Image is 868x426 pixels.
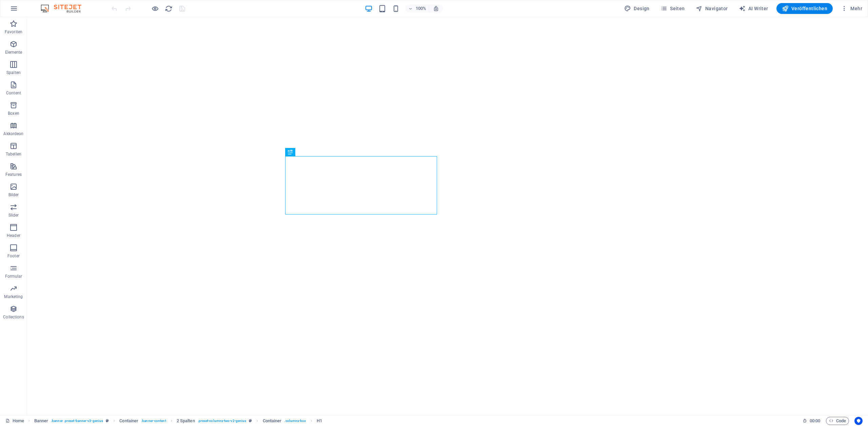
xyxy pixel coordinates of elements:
p: Features [5,172,22,177]
i: Dieses Element ist ein anpassbares Preset [249,419,252,423]
span: Klick zum Auswählen. Doppelklick zum Bearbeiten [119,417,138,425]
button: Klicke hier, um den Vorschau-Modus zu verlassen [151,4,159,13]
p: Elemente [5,50,22,55]
button: Code [826,417,849,425]
span: : [814,418,815,423]
span: Klick zum Auswählen. Doppelklick zum Bearbeiten [34,417,48,425]
h6: Session-Zeit [803,417,821,425]
span: Klick zum Auswählen. Doppelklick zum Bearbeiten [317,417,322,425]
img: Editor Logo [39,4,90,13]
p: Formular [5,274,22,279]
div: Design (Strg+Alt+Y) [622,3,652,14]
span: Klick zum Auswählen. Doppelklick zum Bearbeiten [177,417,195,425]
i: Seite neu laden [165,5,173,13]
span: . columns-box [284,417,306,425]
p: Boxen [8,111,19,116]
span: 00 00 [810,417,820,425]
p: Tabellen [6,151,21,157]
i: Dieses Element ist ein anpassbares Preset [106,419,109,423]
span: . banner .preset-banner-v3-genius [51,417,103,425]
p: Bilder [8,192,19,198]
nav: breadcrumb [34,417,322,425]
h6: 100% [415,4,426,13]
button: 100% [405,4,429,13]
button: Seiten [658,3,688,14]
button: AI Writer [736,3,771,14]
a: Klick, um Auswahl aufzuheben. Doppelklick öffnet Seitenverwaltung [5,417,24,425]
span: . preset-columns-two-v2-genius [198,417,246,425]
span: Navigator [696,5,728,12]
p: Collections [3,314,24,320]
span: Mehr [841,5,862,12]
span: Code [829,417,846,425]
button: reload [164,4,173,13]
p: Header [7,233,20,238]
p: Slider [8,212,19,218]
button: Design [622,3,652,14]
button: Usercentrics [854,417,863,425]
span: Veröffentlichen [782,5,827,12]
p: Content [6,90,21,96]
span: Klick zum Auswählen. Doppelklick zum Bearbeiten [263,417,282,425]
p: Footer [7,253,20,259]
p: Favoriten [5,29,22,35]
span: AI Writer [739,5,768,12]
i: Bei Größenänderung Zoomstufe automatisch an das gewählte Gerät anpassen. [433,5,439,12]
p: Marketing [4,294,23,299]
span: Design [624,5,650,12]
span: Seiten [660,5,685,12]
button: Navigator [693,3,731,14]
p: Akkordeon [3,131,23,136]
button: Veröffentlichen [776,3,833,14]
button: Mehr [838,3,865,14]
p: Spalten [6,70,21,75]
span: . banner-content [141,417,166,425]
